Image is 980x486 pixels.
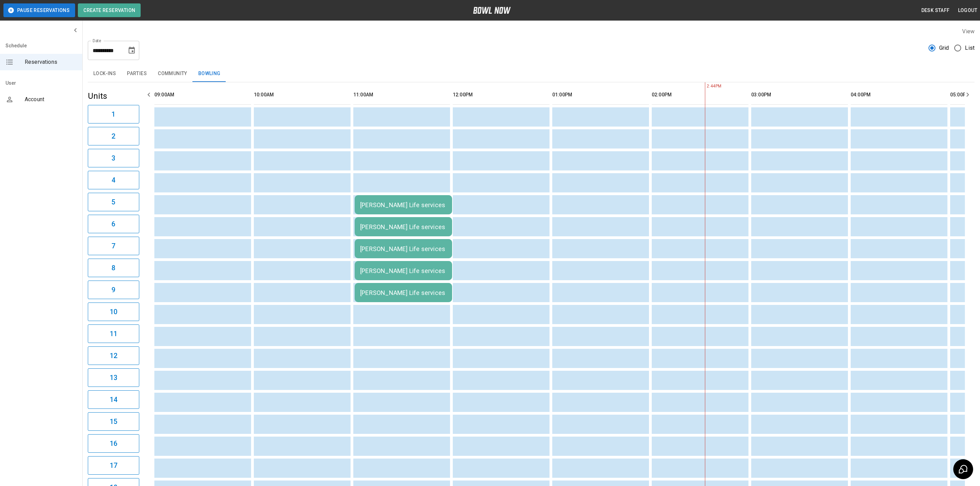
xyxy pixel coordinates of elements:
[88,105,139,123] button: 1
[110,394,117,405] h6: 14
[3,3,75,17] button: Pause Reservations
[111,197,115,208] h6: 5
[939,44,949,52] span: Grid
[360,201,447,209] div: [PERSON_NAME] Life services
[453,85,550,105] th: 12:00PM
[360,289,447,296] div: [PERSON_NAME] Life services
[88,390,139,409] button: 14
[88,281,139,299] button: 9
[965,44,975,52] span: List
[193,66,226,82] button: Bowling
[78,3,141,17] button: Create Reservation
[88,66,121,82] button: Lock-ins
[110,460,117,471] h6: 17
[962,28,975,35] label: View
[110,306,117,317] h6: 10
[25,58,77,66] span: Reservations
[88,368,139,387] button: 13
[88,303,139,321] button: 10
[88,324,139,343] button: 11
[110,328,117,339] h6: 11
[110,416,117,427] h6: 15
[88,91,139,102] h5: Units
[88,259,139,277] button: 8
[705,83,707,90] span: 2:44PM
[110,372,117,383] h6: 13
[919,4,953,17] button: Desk Staff
[121,66,152,82] button: Parties
[88,149,139,167] button: 3
[88,127,139,145] button: 2
[254,85,351,105] th: 10:00AM
[152,66,193,82] button: Community
[111,218,115,229] h6: 6
[88,346,139,365] button: 12
[154,85,251,105] th: 09:00AM
[125,44,139,57] button: Choose date, selected date is Aug 22, 2025
[88,66,975,82] div: inventory tabs
[88,456,139,475] button: 17
[88,193,139,211] button: 5
[110,438,117,449] h6: 16
[111,284,115,295] h6: 9
[111,175,115,186] h6: 4
[955,4,980,17] button: Logout
[88,434,139,453] button: 16
[353,85,450,105] th: 11:00AM
[111,109,115,120] h6: 1
[88,412,139,431] button: 15
[111,262,115,273] h6: 8
[88,171,139,189] button: 4
[111,240,115,251] h6: 7
[473,7,511,14] img: logo
[360,245,447,252] div: [PERSON_NAME] Life services
[88,215,139,233] button: 6
[111,131,115,142] h6: 2
[360,223,447,230] div: [PERSON_NAME] Life services
[110,350,117,361] h6: 12
[111,153,115,164] h6: 3
[88,237,139,255] button: 7
[360,267,447,274] div: [PERSON_NAME] Life services
[25,95,77,104] span: Account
